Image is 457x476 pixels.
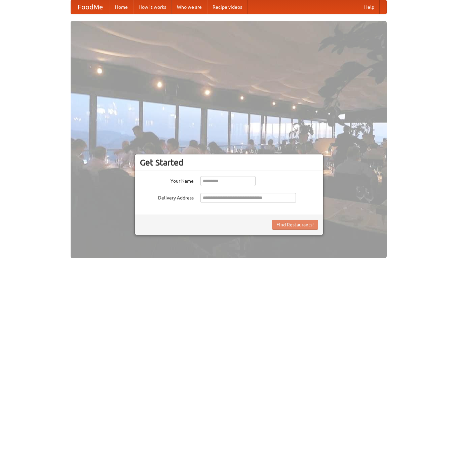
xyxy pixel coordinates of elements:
[172,0,207,14] a: Who we are
[272,220,318,230] button: Find Restaurants!
[140,157,318,168] h3: Get Started
[207,0,247,14] a: Recipe videos
[110,0,133,14] a: Home
[133,0,172,14] a: How it works
[359,0,380,14] a: Help
[140,176,194,184] label: Your Name
[140,193,194,201] label: Delivery Address
[71,0,110,14] a: FoodMe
